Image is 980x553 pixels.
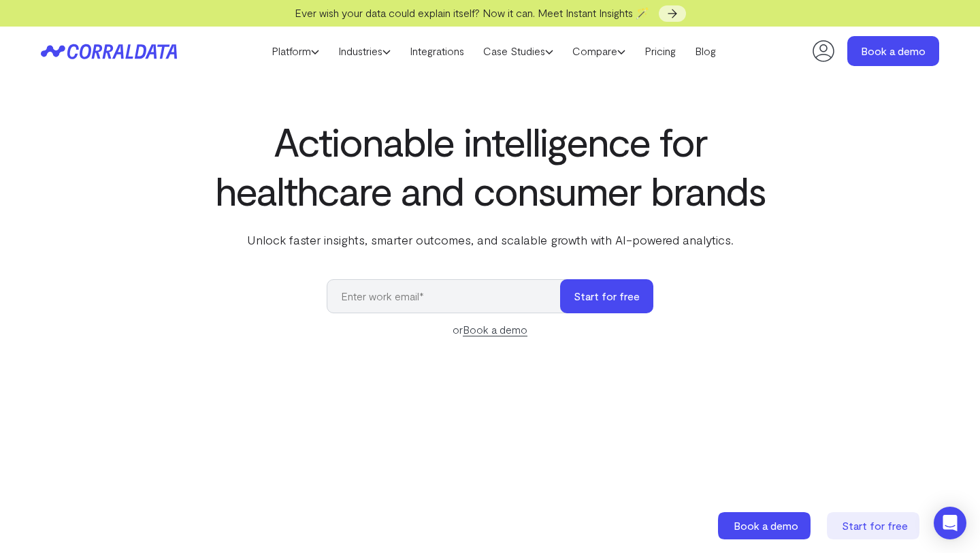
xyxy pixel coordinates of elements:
span: Start for free [842,519,908,532]
span: Book a demo [734,519,798,532]
h1: Actionable intelligence for healthcare and consumer brands [212,116,768,215]
button: Start for free [560,279,653,313]
p: Unlock faster insights, smarter outcomes, and scalable growth with AI-powered analytics. [212,231,768,249]
a: Book a demo [847,36,939,66]
a: Integrations [400,41,474,61]
span: Ever wish your data could explain itself? Now it can. Meet Instant Insights 🪄 [295,6,649,19]
div: or [327,321,653,338]
a: Blog [685,41,725,61]
a: Industries [329,41,400,61]
a: Compare [563,41,635,61]
a: Start for free [827,512,922,539]
a: Pricing [635,41,685,61]
a: Case Studies [474,41,563,61]
a: Platform [262,41,329,61]
div: Open Intercom Messenger [934,507,966,539]
input: Enter work email* [327,279,574,313]
a: Book a demo [718,512,813,539]
a: Book a demo [463,323,527,336]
